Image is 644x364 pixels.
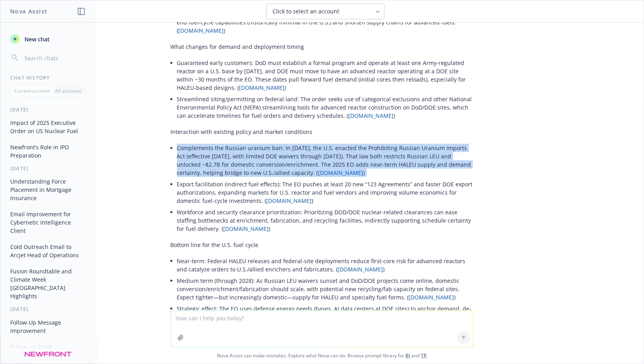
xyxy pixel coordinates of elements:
button: Newfront’s Role in IPO Preparation [7,141,89,162]
button: Email Improvement for Cybernetic Intelligence Client [7,208,89,237]
div: Chat History [1,74,95,81]
a: [DOMAIN_NAME] [338,266,383,273]
p: Bottom line for the U.S. fuel cycle [171,241,474,249]
button: Fusion Roundtable and Climate Week [GEOGRAPHIC_DATA] Highlights [7,265,89,303]
a: [DOMAIN_NAME] [224,225,269,232]
a: [DOMAIN_NAME] [179,27,224,34]
p: Current account [14,87,50,94]
h1: Nova Assist [10,7,47,15]
a: [DOMAIN_NAME] [349,112,394,119]
a: [DOMAIN_NAME] [318,169,364,176]
li: Near-term: Federal HALEU releases and federal-site deployments reduce first-core risk for advance... [177,255,474,275]
div: [DATE] [1,165,95,172]
a: TR [421,352,427,359]
button: Understanding Force Placement in Mortgage Insurance [7,175,89,204]
p: All accounts [55,87,82,94]
li: Medium term (through 2028): As Russian LEU waivers sunset and DoD/DOE projects come online, domes... [177,275,474,303]
p: Interaction with existing policy and market conditions [171,128,474,136]
p: What changes for demand and deployment timing [171,43,474,51]
li: Complements the Russian uranium ban: In [DATE], the U.S. enacted the Prohibiting Russian Uranium ... [177,142,474,178]
div: [DATE] [1,306,95,312]
button: New chat [7,32,89,46]
li: Guaranteed early customers: DoD must establish a formal program and operate at least one Army-reg... [177,57,474,93]
button: Cold Outreach Email to Arcjet Head of Operations [7,240,89,262]
input: Search chats [23,52,86,63]
a: BI [406,352,411,359]
span: New chat [23,35,50,43]
li: Streamlined siting/permitting on federal land: The order seeks use of categorical exclusions and ... [177,93,474,121]
div: [DATE] [1,106,95,113]
button: Click to select an account [266,4,385,19]
span: Click to select an account [273,7,340,15]
a: [DOMAIN_NAME] [409,293,454,301]
button: Follow-Up Message Improvement [7,316,89,337]
a: [DOMAIN_NAME] [239,84,285,91]
button: Impact of 2025 Executive Order on US Nuclear Fuel [7,116,89,137]
span: Nova Assist can make mistakes. Explore what Nova can do: Browse prompt library for and [4,347,640,364]
li: Strategic effect: The EO uses defense energy needs (bases, AI data centers at DOE sites) to ancho... [177,303,474,331]
a: [DOMAIN_NAME] [267,197,312,204]
li: Workforce and security clearance prioritization: Prioritizing DOD/DOE nuclear-related clearances ... [177,206,474,234]
li: Export facilitation (indirect fuel effects): The EO pushes at least 20 new “123 Agreements” and f... [177,178,474,206]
